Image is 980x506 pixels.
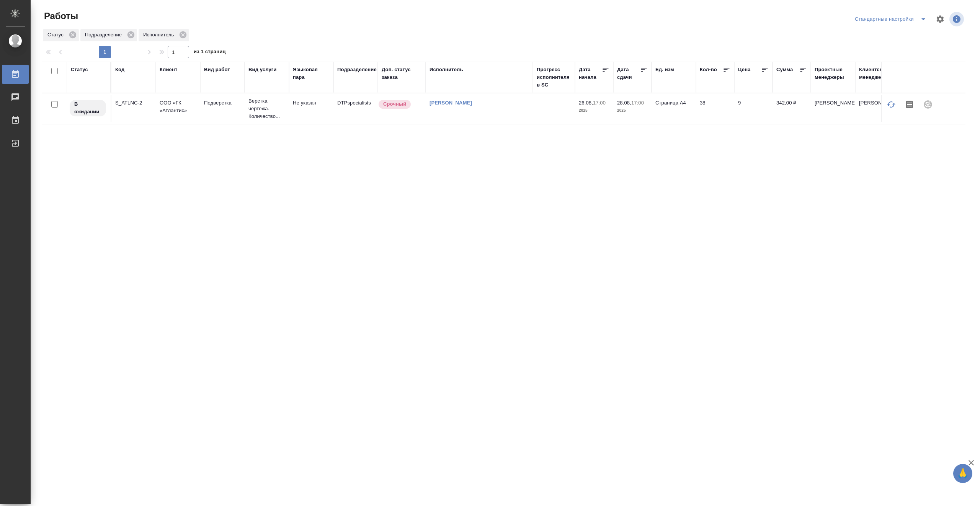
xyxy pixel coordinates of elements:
[776,66,793,73] div: Сумма
[115,99,152,107] div: S_ATLNC-2
[811,95,855,122] td: [PERSON_NAME]
[382,66,422,81] div: Доп. статус заказа
[617,66,640,81] div: Дата сдачи
[430,66,463,73] div: Исполнитель
[919,95,937,114] div: Проект не привязан
[85,31,124,39] p: Подразделение
[43,29,79,41] div: Статус
[855,95,900,122] td: [PERSON_NAME]
[337,66,377,73] div: Подразделение
[80,29,137,41] div: Подразделение
[593,100,606,106] p: 17:00
[204,99,241,107] p: Подверстка
[953,464,972,483] button: 🙏
[652,95,696,122] td: Страница А4
[248,97,285,120] p: Верстка чертежа. Количество...
[537,66,571,89] div: Прогресс исполнителя в SC
[289,95,333,122] td: Не указан
[69,99,107,117] div: Исполнитель назначен, приступать к работе пока рано
[579,107,609,114] p: 2025
[773,95,811,122] td: 342,00 ₽
[333,95,378,122] td: DTPspecialists
[71,66,88,73] div: Статус
[430,100,472,106] a: [PERSON_NAME]
[859,66,896,81] div: Клиентские менеджеры
[579,100,593,106] p: 26.08,
[115,66,124,73] div: Код
[853,13,931,25] div: split button
[734,95,773,122] td: 9
[882,95,900,114] button: Обновить
[956,465,969,482] span: 🙏
[579,66,602,81] div: Дата начала
[194,47,226,58] span: из 1 страниц
[160,99,196,114] p: ООО «ГК «Атлантис»
[617,107,648,114] p: 2025
[383,100,406,108] p: Срочный
[160,66,177,73] div: Клиент
[293,66,330,81] div: Языковая пара
[617,100,631,106] p: 28.08,
[700,66,717,73] div: Кол-во
[74,100,101,116] p: В ожидании
[696,95,734,122] td: 38
[47,31,66,39] p: Статус
[655,66,674,73] div: Ед. изм
[900,95,919,114] button: Скопировать мини-бриф
[631,100,644,106] p: 17:00
[931,10,949,28] span: Настроить таблицу
[248,66,277,73] div: Вид услуги
[204,66,230,73] div: Вид работ
[738,66,751,73] div: Цена
[949,12,965,26] span: Посмотреть информацию
[42,10,78,22] span: Работы
[143,31,176,39] p: Исполнитель
[815,66,851,81] div: Проектные менеджеры
[139,29,189,41] div: Исполнитель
